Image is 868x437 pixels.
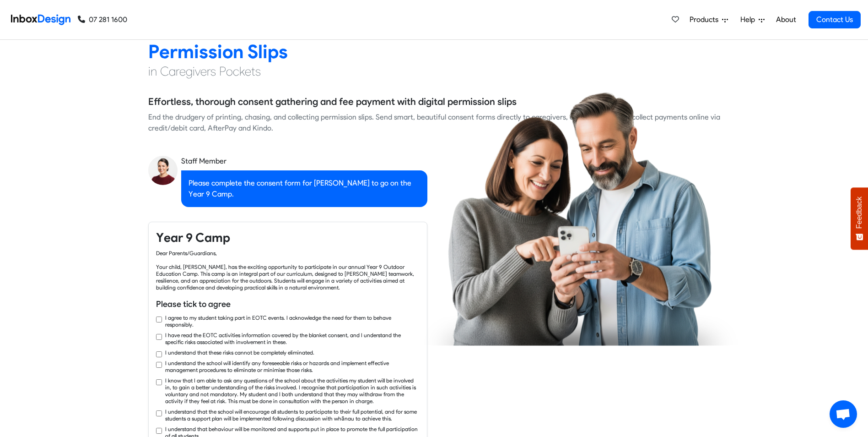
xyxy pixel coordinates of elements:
h2: Permission Slips [148,40,720,63]
label: I understand that the school will encourage all students to participate to their full potential, ... [165,408,420,422]
a: Contact Us [809,11,861,28]
a: Help [737,11,768,29]
img: staff_avatar.png [148,156,178,185]
label: I agree to my student taking part in EOTC events. I acknowledge the need for them to behave respo... [165,314,420,328]
div: Please complete the consent form for [PERSON_NAME] to go on the Year 9 Camp. [181,170,427,207]
span: Help [740,14,759,25]
h6: Please tick to agree [156,298,420,310]
img: parents_using_phone.png [423,92,737,345]
a: 07 281 1600 [78,14,127,25]
label: I understand that these risks cannot be completely eliminated. [165,349,314,356]
label: I understand the school will identify any foreseeable risks or hazards and implement effective ma... [165,360,420,373]
a: Products [686,11,732,29]
h4: in Caregivers Pockets [148,63,720,80]
span: Products [690,14,722,25]
label: I have read the EOTC activities information covered by the blanket consent, and I understand the ... [165,332,420,345]
div: Open chat [830,400,857,428]
h5: Effortless, thorough consent gathering and fee payment with digital permission slips [148,95,517,109]
span: Feedback [855,197,863,229]
a: About [773,11,798,29]
h4: Year 9 Camp [156,229,420,246]
div: End the drudgery of printing, chasing, and collecting permission slips. Send smart, beautiful con... [148,112,720,134]
div: Staff Member [181,156,427,167]
div: Dear Parents/Guardians, Your child, [PERSON_NAME], has the exciting opportunity to participate in... [156,250,420,291]
button: Feedback - Show survey [851,187,868,250]
label: I know that I am able to ask any questions of the school about the activities my student will be ... [165,377,420,404]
